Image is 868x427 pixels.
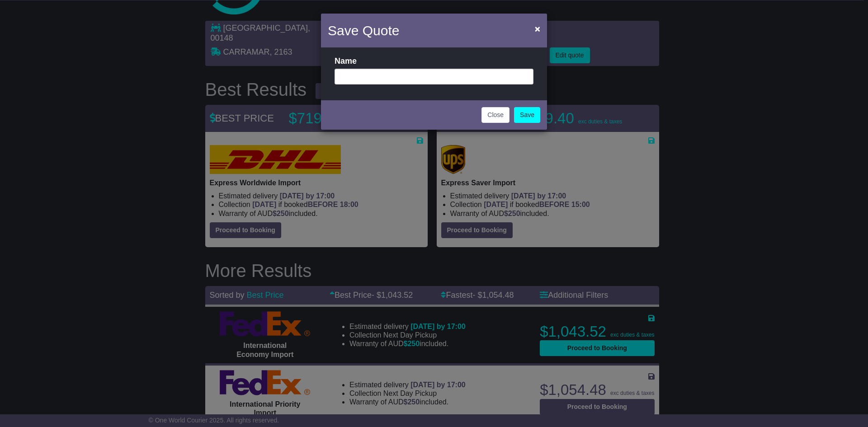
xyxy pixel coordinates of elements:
label: Name [335,56,357,66]
button: Close [481,107,509,123]
a: Save [514,107,540,123]
span: × [535,23,540,34]
button: Close [530,19,545,38]
h4: Save Quote [328,20,399,41]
